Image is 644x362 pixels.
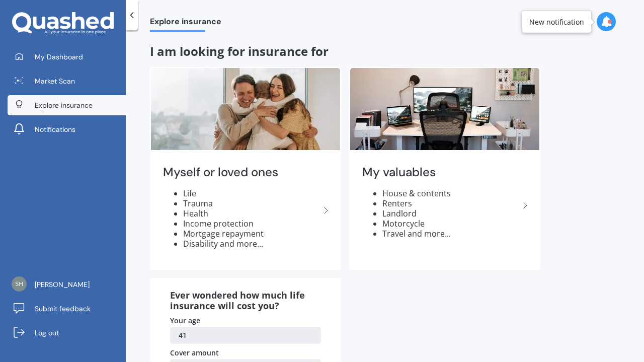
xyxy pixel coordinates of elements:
span: Submit feedback [35,304,91,314]
li: Motorcycle [382,219,519,229]
span: Explore insurance [150,17,221,30]
span: Market Scan [35,76,75,86]
li: Landlord [382,208,519,219]
li: Income protection [183,219,320,229]
span: [PERSON_NAME] [35,279,90,289]
a: [PERSON_NAME] [8,274,126,295]
a: Submit feedback [8,299,126,319]
img: Myself or loved ones [151,68,340,150]
div: Cover amount [170,348,321,358]
a: Log out [8,323,126,343]
li: Disability and more... [183,239,320,249]
div: Your age [170,316,321,326]
img: My valuables [350,68,539,150]
span: I am looking for insurance for [150,43,329,59]
span: Notifications [35,124,75,134]
li: Trauma [183,198,320,208]
img: c30b44be6ce390daf679b1f0e9566d51 [12,276,27,292]
h2: Myself or loved ones [163,165,320,180]
li: Travel and more... [382,229,519,239]
h2: My valuables [362,165,519,180]
a: Notifications [8,119,126,139]
li: Mortgage repayment [183,229,320,239]
li: Renters [382,198,519,208]
li: Life [183,188,320,198]
a: My Dashboard [8,47,126,67]
span: Log out [35,328,59,338]
li: House & contents [382,188,519,198]
a: Market Scan [8,71,126,91]
div: New notification [529,17,584,27]
div: Ever wondered how much life insurance will cost you? [170,290,321,312]
a: 41 [170,327,321,344]
span: My Dashboard [35,52,83,62]
a: Explore insurance [8,95,126,115]
span: Explore insurance [35,100,93,110]
li: Health [183,208,320,219]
